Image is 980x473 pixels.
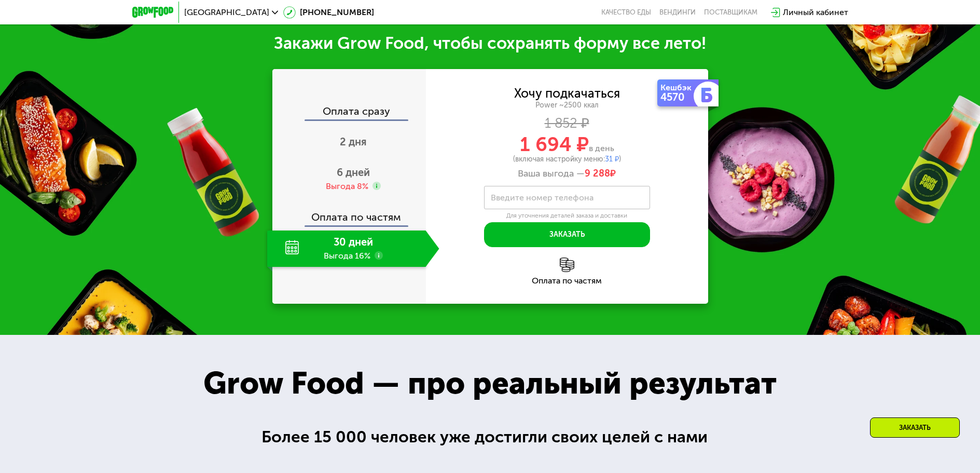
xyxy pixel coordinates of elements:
[181,360,798,407] div: Grow Food — про реальный результат
[261,424,719,450] div: Более 15 000 человек уже достигли своих целей с нами
[184,8,269,17] span: [GEOGRAPHIC_DATA]
[601,8,651,17] a: Качество еды
[585,168,610,179] span: 9 288
[560,258,574,272] img: l6xcnZfty9opOoJh.png
[704,8,757,17] div: поставщикам
[660,84,696,92] div: Кешбэк
[426,101,708,110] div: Power ~2500 ккал
[283,6,374,19] a: [PHONE_NUMBER]
[340,136,367,148] span: 2 дня
[337,166,370,179] span: 6 дней
[426,118,708,129] div: 1 852 ₽
[484,222,650,247] button: Заказать
[273,106,426,119] div: Оплата сразу
[426,168,708,180] div: Ваша выгода —
[426,156,708,163] div: (включая настройку меню: )
[426,277,708,285] div: Оплата по частям
[870,417,960,438] div: Заказать
[585,168,616,180] span: ₽
[273,201,426,225] div: Оплата по частям
[514,88,620,99] div: Хочу подкачаться
[605,155,619,164] span: 31 ₽
[660,92,696,102] div: 4570
[484,212,650,220] div: Для уточнения деталей заказа и доставки
[520,132,589,156] span: 1 694 ₽
[491,195,593,200] label: Введите номер телефона
[783,6,848,19] div: Личный кабинет
[589,143,614,153] span: в день
[659,8,696,17] a: Вендинги
[326,181,368,192] div: Выгода 8%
